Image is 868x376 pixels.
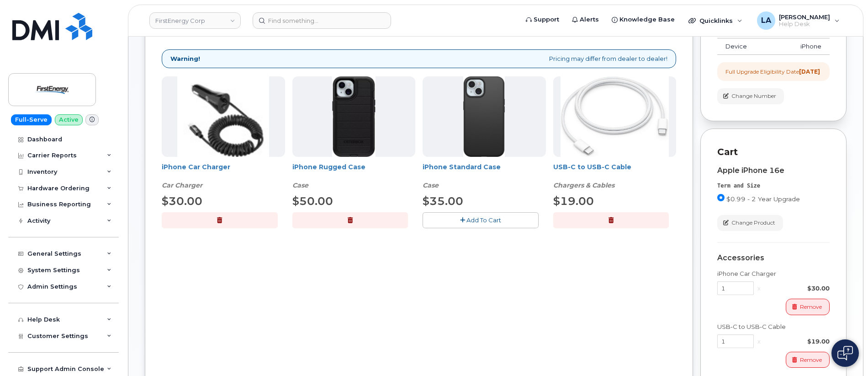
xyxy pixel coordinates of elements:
[731,219,775,227] span: Change Product
[162,162,285,190] div: iPhone Car Charger
[754,284,764,293] div: x
[717,88,784,104] button: Change Number
[754,337,764,346] div: x
[717,254,830,262] div: Accessories
[699,17,733,24] span: Quicklinks
[553,194,594,208] span: $19.00
[619,15,675,24] span: Knowledge Base
[717,269,830,278] div: iPhone Car Charger
[423,212,539,228] button: Add To Cart
[779,13,830,21] span: [PERSON_NAME]
[799,68,820,75] strong: [DATE]
[292,162,416,190] div: iPhone Rugged Case
[162,194,202,208] span: $30.00
[717,182,830,190] div: Term and Size
[177,76,269,157] img: iphonesecg.jpg
[534,15,559,24] span: Support
[553,181,614,189] em: Chargers & Cables
[466,216,501,224] span: Add To Cart
[764,284,830,293] div: $30.00
[764,337,830,346] div: $19.00
[292,163,365,171] a: iPhone Rugged Case
[717,167,830,175] div: Apple iPhone 16e
[561,76,669,157] img: USB-C.jpg
[751,11,846,30] div: Lanette Aparicio
[292,194,333,208] span: $50.00
[717,38,762,55] td: Device
[761,15,771,26] span: LA
[332,76,376,157] img: Defender.jpg
[580,15,599,24] span: Alerts
[731,92,776,100] span: Change Number
[253,12,391,29] input: Find something...
[170,54,200,63] strong: Warning!
[162,163,230,171] a: iPhone Car Charger
[162,181,202,189] em: Car Charger
[800,356,822,364] span: Remove
[519,11,566,29] a: Support
[717,194,725,201] input: $0.99 - 2 Year Upgrade
[423,181,439,189] em: Case
[786,299,830,315] button: Remove
[762,38,830,55] td: iPhone
[292,181,308,189] em: Case
[149,12,241,29] a: FirstEnergy Corp
[786,352,830,368] button: Remove
[423,162,546,190] div: iPhone Standard Case
[605,11,681,29] a: Knowledge Base
[717,322,830,331] div: USB-C to USB-C Cable
[463,76,505,157] img: Symmetry.jpg
[717,145,830,159] p: Cart
[553,162,677,190] div: USB-C to USB-C Cable
[682,11,749,30] div: Quicklinks
[726,195,800,203] span: $0.99 - 2 Year Upgrade
[162,49,676,68] div: Pricing may differ from dealer to dealer!
[800,303,822,311] span: Remove
[423,194,463,208] span: $35.00
[779,21,830,28] span: Help Desk
[837,346,853,360] img: Open chat
[725,68,820,75] div: Full Upgrade Eligibility Date
[717,215,783,231] button: Change Product
[423,163,501,171] a: iPhone Standard Case
[566,11,605,29] a: Alerts
[553,163,631,171] a: USB-C to USB-C Cable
